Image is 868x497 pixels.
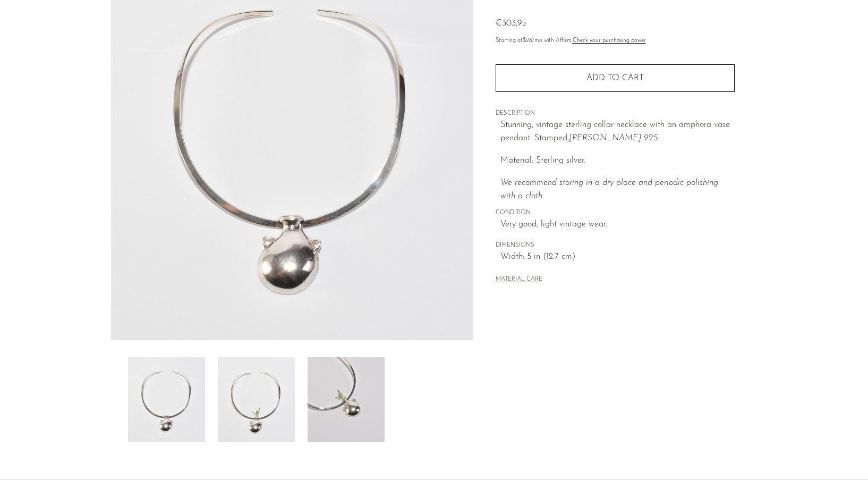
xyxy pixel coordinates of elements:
[496,109,735,119] span: DESCRIPTION
[218,357,295,442] img: Amphora Vase Collar Necklace
[308,357,385,442] img: Amphora Vase Collar Necklace
[500,218,735,232] span: Very good; light vintage wear.
[496,19,526,28] span: €303,95
[500,250,735,264] span: Width: 5 in (12.7 cm)
[500,119,735,146] p: Stunning, vintage sterling collar necklace with an amphora vase pendant. Stamped,
[128,357,205,442] img: Amphora Vase Collar Necklace
[496,64,735,92] button: Add to cart
[496,36,735,46] p: Starting at /mo with Affirm.
[496,241,735,250] span: DIMENSIONS
[496,276,542,284] button: MATERIAL CARE
[500,179,718,201] i: We recommend storing in a dry place and periodic polishing with a cloth.
[569,134,659,142] em: [PERSON_NAME] 925.
[586,74,644,82] span: Add to cart
[523,38,532,44] span: $28
[496,208,735,218] span: CONDITION
[573,38,646,44] a: Check your purchasing power - Learn more about Affirm Financing (opens in modal)
[500,154,735,168] p: Material: Sterling silver.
